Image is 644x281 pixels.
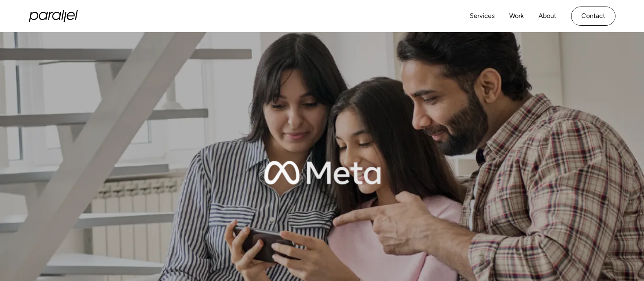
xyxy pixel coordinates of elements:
[29,10,78,22] a: home
[262,138,383,207] img: Meta logo
[470,10,495,22] a: Services
[509,10,524,22] a: Work
[571,7,615,26] a: Contact
[538,10,556,22] a: About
